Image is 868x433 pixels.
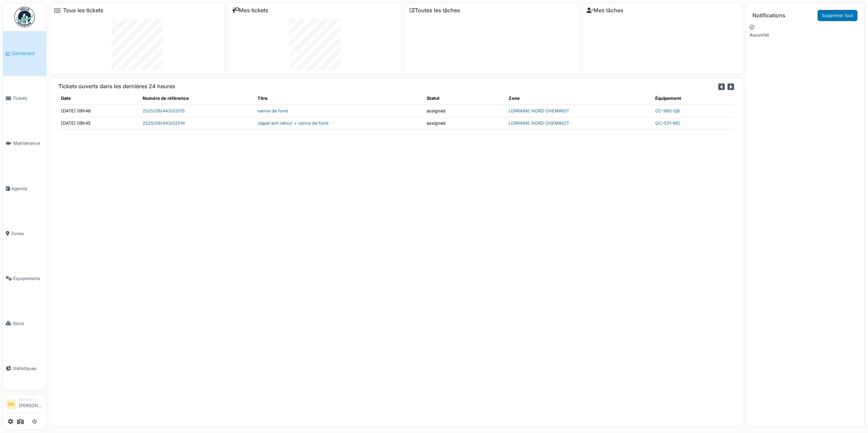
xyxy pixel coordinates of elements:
[655,121,680,126] a: GC-031-MD
[587,7,623,14] a: Mes tâches
[652,92,734,105] th: Équipement
[14,7,35,27] img: Badge_color-CXgf-gQk.svg
[19,397,43,402] div: Manager
[13,140,43,146] span: Maintenance
[58,105,140,117] td: [DATE] 09h46
[11,230,43,237] span: Zones
[255,92,424,105] th: Titre
[6,399,16,409] li: SM
[19,397,43,412] li: [PERSON_NAME]
[424,105,505,117] td: assigned
[509,108,569,113] a: LORRAINE NORD CHEMINOT
[750,32,860,38] p: Aucun(e)
[818,10,857,21] a: Supprimer tout
[143,121,185,126] a: 2025/09/443/02014
[409,7,460,14] a: Toutes les tâches
[58,92,140,105] th: Date
[752,12,785,19] h6: Notifications
[3,346,46,391] a: Statistiques
[63,7,103,14] a: Tous les tickets
[58,117,140,129] td: [DATE] 09h45
[506,92,652,105] th: Zone
[6,397,43,413] a: SM Manager[PERSON_NAME]
[258,121,328,126] a: clapet anti retour + vanne de fond
[424,117,505,129] td: assigned
[3,76,46,121] a: Tickets
[11,185,43,192] span: Agenda
[509,121,569,126] a: LORRAINE NORD CHEMINOT
[3,166,46,211] a: Agenda
[143,108,185,113] a: 2025/09/443/02015
[3,256,46,301] a: Équipements
[3,301,46,346] a: Stock
[140,92,255,105] th: Numéro de référence
[3,211,46,256] a: Zones
[424,92,505,105] th: Statut
[258,108,288,113] a: vanne de fond
[232,7,268,14] a: Mes tickets
[655,108,680,113] a: CC-980-QB
[13,320,43,327] span: Stock
[3,121,46,166] a: Maintenance
[58,83,175,90] h6: Tickets ouverts dans les dernières 24 heures
[12,50,43,57] span: Dashboard
[13,275,43,282] span: Équipements
[13,365,43,372] span: Statistiques
[3,31,46,76] a: Dashboard
[13,95,43,102] span: Tickets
